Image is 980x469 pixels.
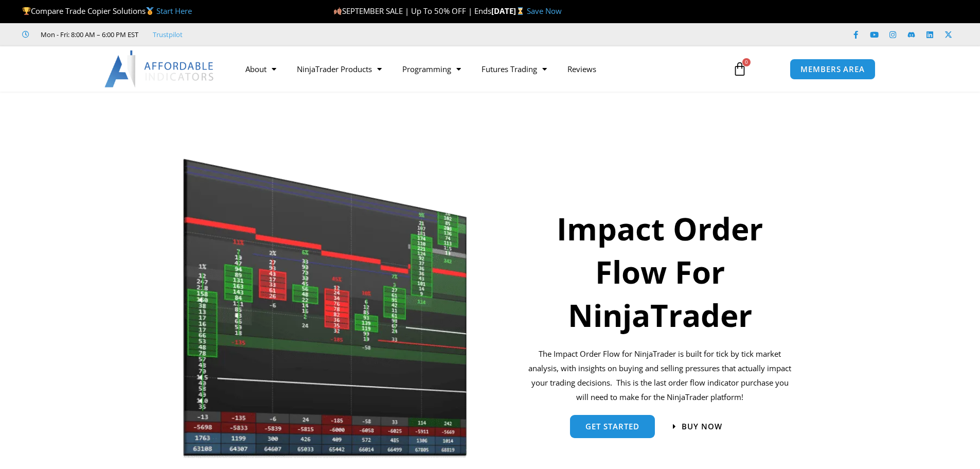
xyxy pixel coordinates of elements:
span: 0 [742,58,751,66]
span: get started [585,423,639,430]
a: Buy now [673,423,722,430]
span: Buy now [682,423,722,430]
a: Reviews [557,57,607,81]
img: 🏆 [23,7,30,15]
img: 🍂 [334,7,342,15]
h1: Impact Order Flow For NinjaTrader [527,207,794,337]
nav: Menu [235,57,721,81]
strong: [DATE] [491,6,527,16]
span: Mon - Fri: 8:00 AM – 6:00 PM EST [38,28,138,41]
span: MEMBERS AREA [800,65,865,73]
img: LogoAI | Affordable Indicators – NinjaTrader [104,50,215,88]
a: Futures Trading [471,57,557,81]
span: Compare Trade Copier Solutions [22,6,192,16]
a: Trustpilot [153,28,183,41]
a: About [235,57,287,81]
img: 🥇 [146,7,154,15]
img: ⌛ [516,7,524,15]
a: NinjaTrader Products [287,57,392,81]
span: SEPTEMBER SALE | Up To 50% OFF | Ends [333,6,491,16]
a: Programming [392,57,471,81]
p: The Impact Order Flow for NinjaTrader is built for tick by tick market analysis, with insights on... [527,347,794,404]
a: Start Here [156,6,192,16]
img: Orderflow | Affordable Indicators – NinjaTrader [183,156,468,461]
a: MEMBERS AREA [790,59,876,80]
a: get started [570,415,655,438]
a: 0 [717,54,762,84]
a: Save Now [527,6,562,16]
